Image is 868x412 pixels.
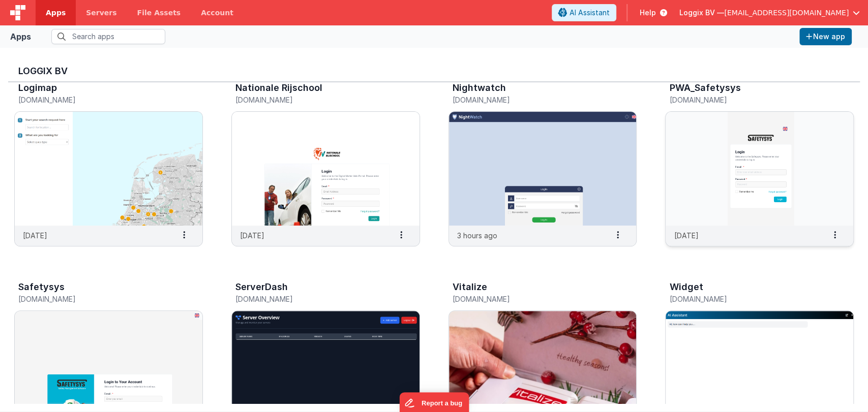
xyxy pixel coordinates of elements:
span: File Assets [137,8,181,18]
p: [DATE] [674,230,698,241]
span: Loggix BV — [679,8,724,18]
h5: [DOMAIN_NAME] [235,96,395,104]
span: AI Assistant [570,8,610,18]
h5: [DOMAIN_NAME] [18,295,177,303]
h5: [DOMAIN_NAME] [453,295,612,303]
span: Help [640,8,656,18]
h3: Nightwatch [453,83,506,93]
h3: Logimap [18,83,57,93]
h3: ServerDash [235,282,288,292]
h5: [DOMAIN_NAME] [669,96,828,104]
span: Apps [46,8,66,18]
h3: Nationale Rijschool [235,83,322,93]
p: [DATE] [240,230,264,241]
button: AI Assistant [552,4,616,21]
span: [EMAIL_ADDRESS][DOMAIN_NAME] [724,8,849,18]
div: Apps [10,30,31,43]
p: 3 hours ago [457,230,497,241]
h3: Widget [669,282,703,292]
input: Search apps [51,29,165,44]
p: [DATE] [23,230,47,241]
h5: [DOMAIN_NAME] [235,295,395,303]
h3: Safetysys [18,282,65,292]
span: Servers [86,8,116,18]
button: Loggix BV — [EMAIL_ADDRESS][DOMAIN_NAME] [679,8,860,18]
h5: [DOMAIN_NAME] [669,295,828,303]
h5: [DOMAIN_NAME] [453,96,612,104]
h3: Vitalize [453,282,487,292]
h5: [DOMAIN_NAME] [18,96,177,104]
h3: PWA_Safetysys [669,83,740,93]
h3: Loggix BV [18,66,850,76]
button: New app [799,28,852,45]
